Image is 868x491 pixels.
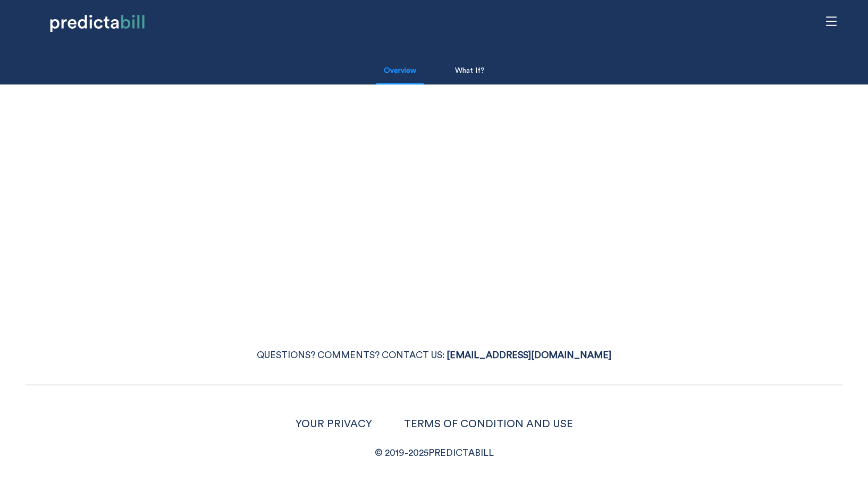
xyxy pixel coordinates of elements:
button: What If? [449,60,491,82]
p: QUESTIONS? COMMENTS? CONTACT US: [26,348,842,363]
span: menu [821,11,841,31]
ul: NaN [376,59,492,84]
p: © 2019- 2025 PREDICTABILL [26,445,842,461]
a: YOUR PRIVACY [296,419,372,429]
a: TERMS OF CONDITION AND USE [404,419,573,429]
a: [EMAIL_ADDRESS][DOMAIN_NAME] [446,351,611,360]
button: Overview [377,60,423,82]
